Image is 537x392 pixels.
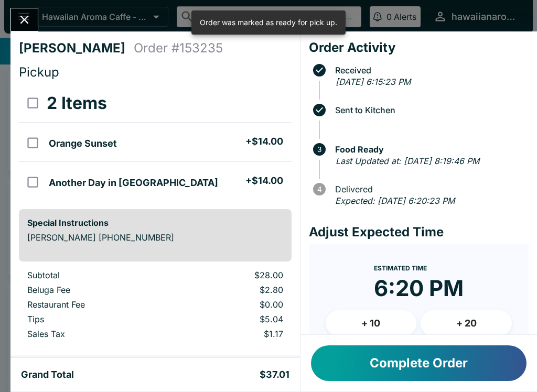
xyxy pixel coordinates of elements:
[49,137,117,150] h5: Orange Sunset
[27,299,163,310] p: Restaurant Fee
[317,185,321,193] text: 4
[27,217,283,228] h6: Special Instructions
[330,105,529,115] span: Sent to Kitchen
[19,84,292,201] table: orders table
[19,40,134,56] h4: [PERSON_NAME]
[245,135,283,148] h5: + $14.00
[180,314,283,324] p: $5.04
[134,40,223,56] h4: Order # 153235
[421,310,512,336] button: + 20
[27,285,163,295] p: Beluga Fee
[180,270,283,280] p: $28.00
[27,329,163,339] p: Sales Tax
[19,270,292,343] table: orders table
[21,368,74,381] h5: Grand Total
[19,64,59,80] span: Pickup
[311,345,527,381] button: Complete Order
[335,195,455,206] em: Expected: [DATE] 6:20:23 PM
[180,299,283,310] p: $0.00
[49,177,218,189] h5: Another Day in [GEOGRAPHIC_DATA]
[27,314,163,324] p: Tips
[47,93,107,114] h3: 2 Items
[336,156,479,166] em: Last Updated at: [DATE] 8:19:46 PM
[330,66,529,75] span: Received
[245,175,283,187] h5: + $14.00
[309,224,529,240] h4: Adjust Expected Time
[374,275,464,302] time: 6:20 PM
[180,285,283,295] p: $2.80
[27,232,283,243] p: [PERSON_NAME] [PHONE_NUMBER]
[330,184,529,194] span: Delivered
[200,14,337,31] div: Order was marked as ready for pick up.
[336,77,411,87] em: [DATE] 6:15:23 PM
[180,329,283,339] p: $1.17
[374,264,427,272] span: Estimated Time
[11,8,38,31] button: Close
[27,270,163,280] p: Subtotal
[326,310,417,336] button: + 10
[317,145,321,154] text: 3
[260,368,289,381] h5: $37.01
[309,40,529,56] h4: Order Activity
[330,145,529,154] span: Food Ready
